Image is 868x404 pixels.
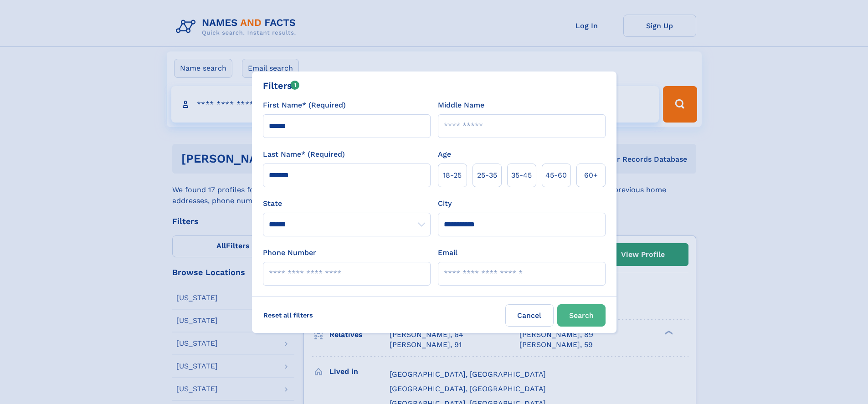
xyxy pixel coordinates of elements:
button: Search [557,304,606,327]
div: Filters [263,79,300,92]
label: Age [438,149,451,160]
label: Last Name* (Required) [263,149,345,160]
label: Reset all filters [257,304,319,326]
label: Email [438,247,457,258]
label: First Name* (Required) [263,100,346,111]
label: Middle Name [438,100,484,111]
label: State [263,198,431,209]
span: 35‑45 [511,170,532,181]
span: 60+ [584,170,598,181]
label: Cancel [505,304,554,327]
span: 45‑60 [545,170,567,181]
label: City [438,198,452,209]
label: Phone Number [263,247,316,258]
span: 25‑35 [477,170,497,181]
span: 18‑25 [443,170,462,181]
